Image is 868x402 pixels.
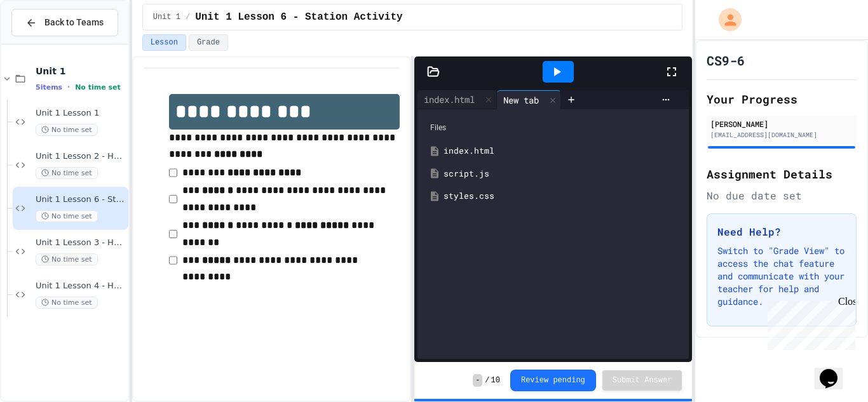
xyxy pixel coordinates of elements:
[707,90,857,108] h2: Your Progress
[153,12,180,22] span: Unit 1
[36,167,98,179] span: No time set
[710,118,853,130] div: [PERSON_NAME]
[11,9,118,36] button: Back to Teams
[613,375,672,385] span: Submit Answer
[36,210,98,222] span: No time set
[36,281,126,291] span: Unit 1 Lesson 4 - Headlines Lab
[186,12,190,22] span: /
[705,5,745,34] div: My Account
[485,375,489,385] span: /
[36,238,126,248] span: Unit 1 Lesson 3 - Headers and Paragraph tags
[67,82,70,92] span: •
[707,188,857,203] div: No due date set
[36,65,126,77] span: Unit 1
[707,51,745,69] h1: CS9-6
[497,90,561,109] div: New tab
[36,253,98,265] span: No time set
[710,130,853,140] div: [EMAIL_ADDRESS][DOMAIN_NAME]
[195,10,402,25] span: Unit 1 Lesson 6 - Station Activity
[424,116,682,140] div: Files
[36,108,126,119] span: Unit 1 Lesson 1
[36,194,126,205] span: Unit 1 Lesson 6 - Station Activity
[717,245,846,308] p: Switch to "Grade View" to access the chat feature and communicate with your teacher for help and ...
[36,124,98,136] span: No time set
[497,93,545,107] div: New tab
[444,168,681,180] div: script.js
[717,224,846,239] h3: Need Help?
[5,5,88,81] div: Chat with us now!Close
[75,83,121,91] span: No time set
[36,151,126,162] span: Unit 1 Lesson 2 - HTML Doc Setup
[763,296,855,350] iframe: chat widget
[444,190,681,203] div: styles.css
[491,375,500,385] span: 10
[510,370,596,391] button: Review pending
[417,90,497,109] div: index.html
[142,34,186,51] button: Lesson
[417,93,481,106] div: index.html
[444,145,681,157] div: index.html
[707,165,857,183] h2: Assignment Details
[473,374,482,387] span: -
[815,351,855,389] iframe: chat widget
[189,34,228,51] button: Grade
[602,370,682,391] button: Submit Answer
[36,297,98,309] span: No time set
[36,83,62,91] span: 5 items
[44,16,104,29] span: Back to Teams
